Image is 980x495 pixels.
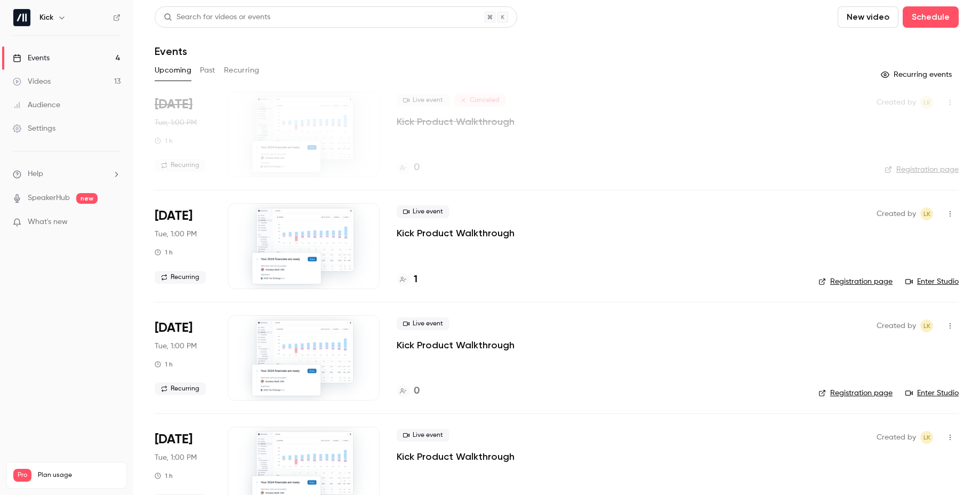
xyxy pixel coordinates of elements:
[877,431,916,444] span: Created by
[155,248,173,257] div: 1 h
[155,159,206,172] span: Recurring
[903,6,959,28] button: Schedule
[414,273,417,287] h4: 1
[155,360,173,369] div: 1 h
[155,431,192,448] span: [DATE]
[28,193,70,204] a: SpeakerHub
[155,92,211,177] div: Oct 7 Tue, 11:00 AM (America/Los Angeles)
[155,271,206,284] span: Recurring
[920,320,933,332] span: Logan Kieller
[200,62,215,79] button: Past
[155,229,197,239] span: Tue, 1:00 PM
[39,12,53,23] h6: Kick
[155,472,173,480] div: 1 h
[155,320,192,337] span: [DATE]
[155,137,173,145] div: 1 h
[923,431,930,444] span: LK
[155,96,192,113] span: [DATE]
[397,339,515,352] a: Kick Product Walkthrough
[920,96,933,109] span: Logan Kieller
[838,6,898,28] button: New video
[454,94,506,107] span: Canceled
[38,471,120,480] span: Plan usage
[224,62,260,79] button: Recurring
[905,388,959,398] a: Enter Studio
[397,94,449,107] span: Live event
[920,207,933,220] span: Logan Kieller
[920,431,933,444] span: Logan Kieller
[397,161,420,175] a: 0
[923,320,930,332] span: LK
[905,276,959,287] a: Enter Studio
[28,217,68,228] span: What's new
[397,227,515,239] a: Kick Product Walkthrough
[877,96,916,109] span: Created by
[877,207,916,220] span: Created by
[108,218,121,227] iframe: Noticeable Trigger
[155,207,192,225] span: [DATE]
[13,169,121,180] li: help-dropdown-opener
[885,164,959,175] a: Registration page
[155,45,187,58] h1: Events
[397,317,449,330] span: Live event
[818,276,893,287] a: Registration page
[397,205,449,218] span: Live event
[28,169,43,180] span: Help
[155,315,211,401] div: Oct 21 Tue, 11:00 AM (America/Los Angeles)
[397,429,449,442] span: Live event
[414,161,420,175] h4: 0
[397,273,417,287] a: 1
[397,384,420,398] a: 0
[155,117,197,128] span: Tue, 1:00 PM
[155,203,211,289] div: Oct 14 Tue, 11:00 AM (America/Los Angeles)
[397,115,515,128] a: Kick Product Walkthrough
[923,96,930,109] span: LK
[13,53,50,63] div: Events
[13,469,31,482] span: Pro
[397,450,515,463] a: Kick Product Walkthrough
[877,320,916,332] span: Created by
[414,384,420,398] h4: 0
[155,341,197,352] span: Tue, 1:00 PM
[13,100,60,110] div: Audience
[13,123,55,134] div: Settings
[76,193,98,204] span: new
[155,62,191,79] button: Upcoming
[155,452,197,463] span: Tue, 1:00 PM
[155,382,206,395] span: Recurring
[876,66,959,83] button: Recurring events
[818,388,893,398] a: Registration page
[923,207,930,220] span: LK
[164,12,270,23] div: Search for videos or events
[13,76,51,87] div: Videos
[13,9,30,26] img: Kick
